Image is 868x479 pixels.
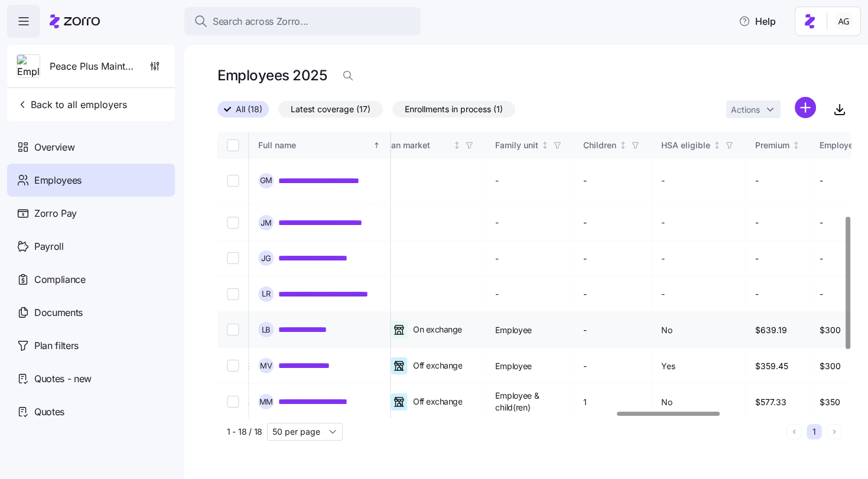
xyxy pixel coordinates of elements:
td: - [574,276,652,312]
button: Actions [726,100,781,118]
span: No [661,396,672,408]
span: Quotes [34,405,64,419]
span: - [495,253,499,265]
span: Zorro Pay [34,206,77,221]
div: Not sorted [713,141,721,149]
span: Latest coverage (17) [291,102,370,117]
div: Children [583,139,616,152]
div: Not sorted [541,141,549,149]
span: - [661,253,665,265]
span: No [661,324,672,336]
a: Documents [7,296,175,329]
span: Overview [34,140,74,155]
a: Employees [7,164,175,197]
span: Off exchange [409,360,462,372]
th: Full nameSorted ascending [249,132,391,159]
span: - [661,288,665,300]
span: - [495,217,499,229]
th: Plan marketNot sorted [374,132,486,159]
div: Not sorted [453,141,461,149]
td: $639.19 [746,312,810,348]
span: J M [261,219,272,227]
input: Select record 9 [227,288,239,300]
button: Search across Zorro... [184,7,421,35]
span: M V [260,362,272,370]
span: - [661,175,665,187]
span: G M [259,177,272,184]
th: Family unitNot sorted [486,132,574,159]
button: 1 [807,424,822,439]
input: Select record 10 [227,324,239,335]
td: - [574,348,652,384]
a: Quotes - new [7,362,175,395]
span: Peace Plus Maintenance Corp [50,59,135,74]
a: Overview [7,131,175,164]
div: Not sorted [619,141,627,149]
span: On exchange [409,324,462,335]
span: All (18) [236,102,262,117]
input: Select record 11 [227,360,239,372]
span: 1 [583,396,587,408]
td: - [746,276,810,312]
input: Select record 6 [227,175,239,187]
span: Off exchange [409,396,462,408]
div: Family unit [495,139,538,152]
span: Quotes - new [34,372,92,386]
td: - [574,157,652,205]
td: - [746,157,810,205]
span: - [495,288,499,300]
div: HSA eligible [661,139,710,152]
button: Help [729,9,785,33]
th: PremiumNot sorted [746,132,810,159]
td: - [374,157,486,205]
span: Employee & child(ren) [495,390,564,414]
span: - [661,217,665,229]
span: Payroll [34,239,64,254]
span: Yes [661,360,675,372]
a: Quotes [7,395,175,428]
a: Compliance [7,263,175,296]
td: - [374,205,486,240]
button: Next page [827,424,842,439]
span: Enrollments in process (1) [405,102,503,117]
input: Select record 12 [227,396,239,408]
span: Documents [34,305,83,320]
span: Search across Zorro... [213,14,308,29]
input: Select record 8 [227,252,239,264]
span: 1 - 18 / 18 [227,426,262,438]
td: - [746,205,810,240]
td: - [574,312,652,348]
td: $577.33 [746,384,810,420]
td: $359.45 [746,348,810,384]
button: Previous page [786,424,802,439]
th: ChildrenNot sorted [574,132,652,159]
div: Not sorted [792,141,800,149]
td: - [374,276,486,312]
a: Payroll [7,230,175,263]
span: Back to all employers [17,97,127,112]
td: - [746,241,810,276]
input: Select all records [227,139,239,151]
input: Select record 7 [227,217,239,229]
div: Premium [755,139,789,152]
span: J G [261,255,271,262]
a: Plan filters [7,329,175,362]
span: Compliance [34,272,86,287]
img: 5fc55c57e0610270ad857448bea2f2d5 [834,12,853,31]
div: Full name [258,139,370,152]
h1: Employees 2025 [217,66,327,84]
th: HSA eligibleNot sorted [652,132,746,159]
a: Zorro Pay [7,197,175,230]
span: Help [739,14,776,28]
svg: add icon [795,97,816,118]
td: - [374,241,486,276]
span: Employee [495,360,532,372]
img: Employer logo [17,55,40,79]
span: - [495,175,499,187]
span: L B [261,326,271,334]
button: Back to all employers [12,93,132,116]
span: Employee [495,324,532,336]
span: Employees [34,173,82,188]
span: L R [262,290,271,298]
span: Plan filters [34,338,79,353]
